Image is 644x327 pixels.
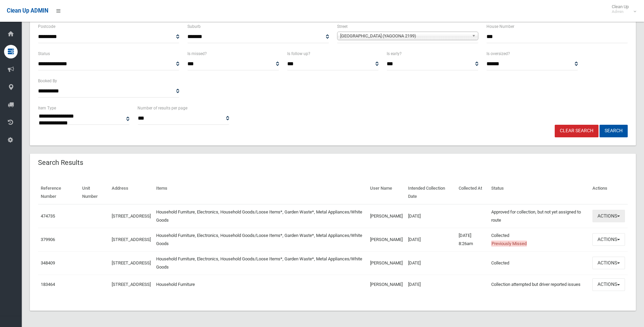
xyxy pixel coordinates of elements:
td: [DATE] [405,251,456,275]
label: Is missed? [187,50,207,57]
a: [STREET_ADDRESS] [112,282,151,287]
small: Admin [612,9,629,14]
td: Collected [489,251,590,275]
label: Booked By [38,77,57,85]
label: Item Type [38,104,56,112]
button: Actions [592,257,625,269]
label: Suburb [187,23,201,30]
th: Items [153,181,367,204]
label: Street [337,23,348,30]
td: [DATE] [405,204,456,228]
label: House Number [486,23,514,30]
td: Household Furniture, Electronics, Household Goods/Loose Items*, Garden Waste*, Metal Appliances/W... [153,228,367,251]
td: Household Furniture [153,275,367,294]
td: [DATE] [405,228,456,251]
button: Actions [592,233,625,246]
td: [PERSON_NAME] [367,204,405,228]
th: Collected At [456,181,489,204]
td: [DATE] [405,275,456,294]
td: [PERSON_NAME] [367,228,405,251]
td: [PERSON_NAME] [367,251,405,275]
th: Address [109,181,153,204]
th: Actions [590,181,628,204]
span: Previously Missed [491,241,527,246]
label: Status [38,50,50,57]
th: User Name [367,181,405,204]
a: Clear Search [555,125,599,137]
label: Is early? [387,50,402,57]
span: Clean Up ADMIN [7,7,48,14]
button: Search [600,125,628,137]
label: Is oversized? [486,50,510,57]
th: Unit Number [79,181,109,204]
td: Household Furniture, Electronics, Household Goods/Loose Items*, Garden Waste*, Metal Appliances/W... [153,204,367,228]
th: Intended Collection Date [405,181,456,204]
label: Is follow up? [287,50,310,57]
td: Approved for collection, but not yet assigned to route [489,204,590,228]
td: [DATE] 8:26am [456,228,489,251]
a: [STREET_ADDRESS] [112,260,151,265]
th: Status [489,181,590,204]
th: Reference Number [38,181,79,204]
a: 474735 [41,213,55,219]
a: [STREET_ADDRESS] [112,213,151,219]
span: [GEOGRAPHIC_DATA] (YAGOONA 2199) [340,32,469,40]
header: Search Results [30,156,91,169]
button: Actions [592,278,625,291]
td: Household Furniture, Electronics, Household Goods/Loose Items*, Garden Waste*, Metal Appliances/W... [153,251,367,275]
button: Actions [592,210,625,222]
label: Number of results per page [137,104,187,112]
a: 348409 [41,260,55,265]
label: Postcode [38,23,55,30]
a: 183464 [41,282,55,287]
a: [STREET_ADDRESS] [112,237,151,242]
td: [PERSON_NAME] [367,275,405,294]
span: Clean Up [608,4,636,14]
td: Collected [489,228,590,251]
td: Collection attempted but driver reported issues [489,275,590,294]
a: 379906 [41,237,55,242]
